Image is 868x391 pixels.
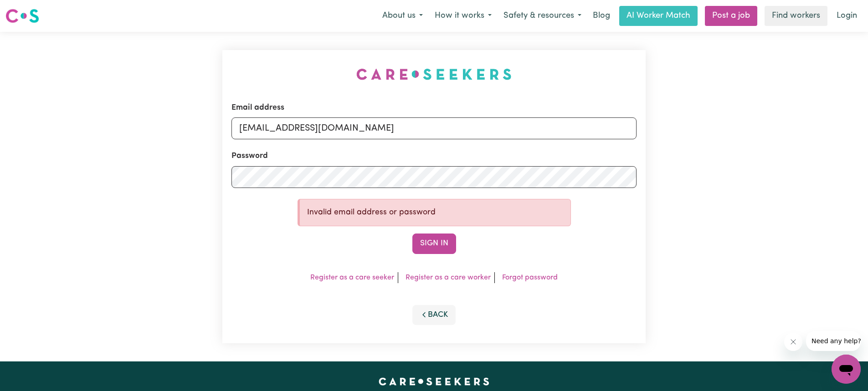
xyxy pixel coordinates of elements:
[376,6,429,25] button: About us
[498,6,587,25] button: Safety & resources
[307,207,563,218] p: Invalid email address or password
[310,274,394,281] a: Register as a care seeker
[412,234,456,254] button: Sign In
[406,274,491,281] a: Register as a care worker
[412,305,456,325] button: Back
[619,6,698,26] a: AI Worker Match
[831,6,863,26] a: Login
[379,378,489,385] a: Careseekers home page
[806,331,861,351] iframe: Message from company
[832,355,861,384] iframe: Button to launch messaging window
[784,333,802,351] iframe: Close message
[5,5,39,26] a: Careseekers logo
[5,8,39,24] img: Careseekers logo
[765,6,827,26] a: Find workers
[5,6,55,14] span: Need any help?
[231,150,268,162] label: Password
[587,6,616,26] a: Blog
[502,274,558,281] a: Forgot password
[705,6,757,26] a: Post a job
[429,6,498,25] button: How it works
[231,117,637,139] input: Email address
[231,102,284,114] label: Email address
